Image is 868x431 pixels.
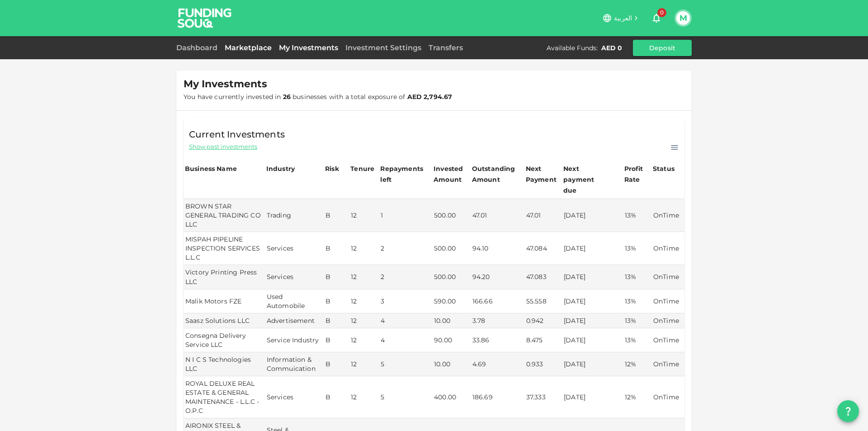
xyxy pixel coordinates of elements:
[562,199,623,232] td: [DATE]
[379,199,432,232] td: 1
[651,265,684,289] td: OnTime
[265,289,324,313] td: Used Automobile
[547,43,598,52] div: Available Funds :
[184,313,265,328] td: Saasz Solutions LLC
[425,43,467,52] a: Transfers
[471,265,524,289] td: 94.20
[623,376,651,418] td: 12%
[562,328,623,352] td: [DATE]
[524,313,562,328] td: 0.942
[562,352,623,376] td: [DATE]
[325,163,343,174] div: Risk
[432,289,471,313] td: 590.00
[379,328,432,352] td: 4
[324,199,349,232] td: B
[651,289,684,313] td: OnTime
[324,313,349,328] td: B
[524,289,562,313] td: 55.558
[623,328,651,352] td: 13%
[324,352,349,376] td: B
[432,232,471,265] td: 500.00
[623,289,651,313] td: 13%
[184,376,265,418] td: ROYAL DELUXE REAL ESTATE & GENERAL MAINTENANCE - L.L.C - O.P.C
[349,265,379,289] td: 12
[432,352,471,376] td: 10.00
[524,376,562,418] td: 37.333
[324,328,349,352] td: B
[266,163,295,174] div: Industry
[184,93,452,101] span: You have currently invested in businesses with a total exposure of
[379,313,432,328] td: 4
[349,199,379,232] td: 12
[563,163,609,196] div: Next payment due
[623,313,651,328] td: 13%
[265,265,324,289] td: Services
[324,289,349,313] td: B
[379,352,432,376] td: 5
[432,265,471,289] td: 500.00
[265,376,324,418] td: Services
[651,328,684,352] td: OnTime
[350,163,374,174] div: Tenure
[614,14,632,22] span: العربية
[379,232,432,265] td: 2
[265,313,324,328] td: Advertisement
[432,376,471,418] td: 400.00
[471,313,524,328] td: 3.78
[471,352,524,376] td: 4.69
[653,163,675,174] div: Status
[651,313,684,328] td: OnTime
[471,289,524,313] td: 166.66
[623,265,651,289] td: 13%
[434,163,469,185] div: Invested Amount
[562,265,623,289] td: [DATE]
[185,163,237,174] div: Business Name
[623,352,651,376] td: 12%
[380,163,425,185] div: Repayments left
[651,352,684,376] td: OnTime
[651,376,684,418] td: OnTime
[526,163,561,185] div: Next Payment
[176,43,221,52] a: Dashboard
[324,232,349,265] td: B
[471,328,524,352] td: 33.86
[349,352,379,376] td: 12
[472,163,517,185] div: Outstanding Amount
[265,352,324,376] td: Information & Commuication
[651,199,684,232] td: OnTime
[265,232,324,265] td: Services
[349,313,379,328] td: 12
[471,199,524,232] td: 47.01
[623,199,651,232] td: 13%
[837,400,859,422] button: question
[349,328,379,352] td: 12
[324,376,349,418] td: B
[562,232,623,265] td: [DATE]
[524,328,562,352] td: 8.475
[432,328,471,352] td: 90.00
[283,93,291,101] strong: 26
[647,9,665,27] button: 0
[623,232,651,265] td: 13%
[379,265,432,289] td: 2
[471,232,524,265] td: 94.10
[342,43,425,52] a: Investment Settings
[184,265,265,289] td: Victory Printing Press LLC
[624,163,650,185] div: Profit Rate
[524,352,562,376] td: 0.933
[184,352,265,376] td: N I C S Technologies LLC
[265,328,324,352] td: Service Industry
[349,289,379,313] td: 12
[407,93,453,101] strong: AED 2,794.67
[657,8,666,17] span: 0
[184,289,265,313] td: Malik Motors FZE
[562,376,623,418] td: [DATE]
[524,199,562,232] td: 47.01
